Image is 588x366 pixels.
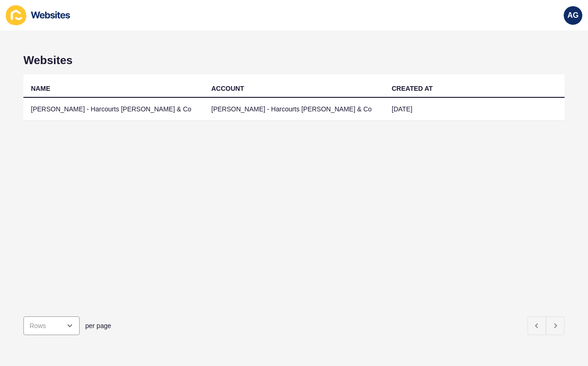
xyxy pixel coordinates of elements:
[204,98,384,121] td: [PERSON_NAME] - Harcourts [PERSON_NAME] & Co
[31,84,50,93] div: NAME
[384,98,565,121] td: [DATE]
[392,84,433,93] div: CREATED AT
[23,316,80,335] div: open menu
[211,84,244,93] div: ACCOUNT
[23,98,204,121] td: [PERSON_NAME] - Harcourts [PERSON_NAME] & Co
[85,321,111,330] span: per page
[567,11,579,20] span: AG
[23,54,565,67] h1: Websites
